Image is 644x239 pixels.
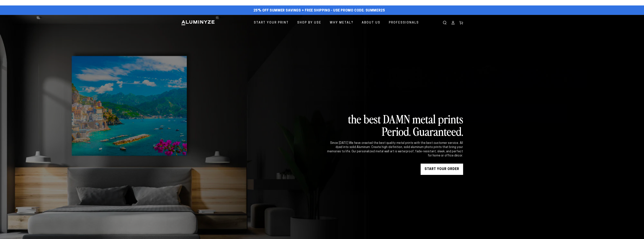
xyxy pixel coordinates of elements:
span: Why Metal? [330,20,353,26]
a: Start Your Print [251,18,292,28]
a: Why Metal? [327,18,356,28]
a: About Us [359,18,383,28]
span: Shop By Use [297,20,321,26]
span: Professionals [389,20,419,26]
img: Aluminyze [181,20,215,26]
a: Professionals [386,18,422,28]
h2: the best DAMN metal prints Period. Guaranteed. [327,112,463,137]
span: 25% off Summer Savings + Free Shipping - Use Promo Code: SUMMER25 [253,9,385,13]
div: Since [DATE] We have created the best quality metal prints with the best customer service. All dy... [327,141,463,158]
span: Start Your Print [254,20,289,26]
span: About Us [362,20,380,26]
a: START YOUR Order [421,164,463,175]
a: Shop By Use [294,18,324,28]
summary: Search our site [441,19,449,27]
